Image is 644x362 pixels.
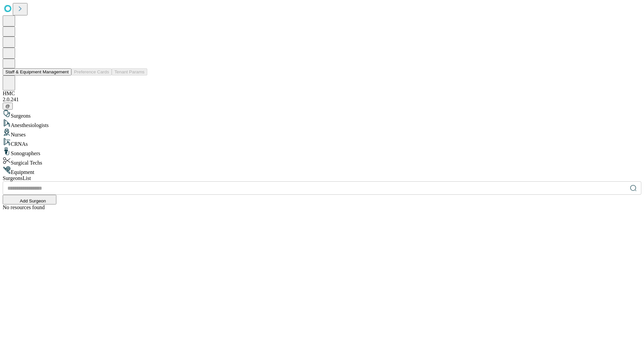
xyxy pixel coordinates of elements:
[3,166,641,175] div: Equipment
[5,104,10,109] span: @
[3,68,71,75] button: Staff & Equipment Management
[112,68,147,75] button: Tenant Params
[3,204,641,210] div: No resources found
[3,157,641,166] div: Surgical Techs
[3,97,641,103] div: 2.0.241
[3,90,641,97] div: HMC
[3,128,641,138] div: Nurses
[20,198,46,203] span: Add Surgeon
[3,119,641,128] div: Anesthesiologists
[3,103,13,110] button: @
[3,147,641,157] div: Sonographers
[3,175,641,181] div: Surgeons List
[71,68,112,75] button: Preference Cards
[3,138,641,147] div: CRNAs
[3,110,641,119] div: Surgeons
[3,195,56,204] button: Add Surgeon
